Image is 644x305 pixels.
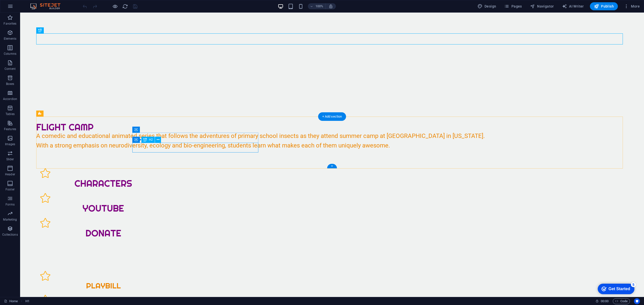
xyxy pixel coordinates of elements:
[329,4,333,9] i: On resize automatically adjust zoom level to fit chosen device.
[4,52,16,56] p: Columns
[36,1,41,6] div: 5
[3,218,17,222] p: Marketing
[5,172,15,176] p: Header
[624,4,640,9] span: More
[6,157,14,161] p: Slider
[528,2,556,10] button: Navigator
[112,3,118,9] button: Click here to leave preview mode and continue editing
[6,112,15,116] p: Tables
[3,97,17,101] p: Accordion
[530,4,554,9] span: Navigator
[504,4,522,9] span: Pages
[604,299,605,303] span: :
[477,4,496,9] span: Design
[475,2,498,10] button: Design
[502,2,524,10] button: Pages
[149,138,153,141] span: H2
[122,3,128,9] button: reload
[29,3,67,9] img: Editor Logo
[14,6,35,10] div: Get Started
[4,22,16,26] p: Favorites
[590,2,618,10] button: Publish
[318,112,346,121] div: + Add section
[4,127,16,131] p: Features
[622,2,642,10] button: More
[5,142,15,146] p: Images
[327,164,337,168] div: +
[6,82,14,86] p: Boxes
[308,3,326,9] button: 100%
[6,187,15,191] p: Footer
[634,298,640,304] button: Usercentrics
[25,298,29,304] nav: breadcrumb
[475,2,498,10] div: Design (Ctrl+Alt+Y)
[613,298,630,304] button: Code
[615,298,628,304] span: Code
[594,4,614,9] span: Publish
[3,3,39,13] div: Get Started 5 items remaining, 0% complete
[601,298,609,304] span: 00 00
[5,67,16,71] p: Content
[122,4,128,9] i: Reload page
[4,37,17,41] p: Elements
[25,298,29,304] span: Click to select. Double-click to edit
[6,202,15,207] p: Forms
[2,233,18,237] p: Collections
[4,298,18,304] a: Click to cancel selection. Double-click to open Pages
[315,3,324,9] h6: 100%
[595,298,609,304] h6: Session time
[562,4,584,9] span: AI Writer
[560,2,586,10] button: AI Writer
